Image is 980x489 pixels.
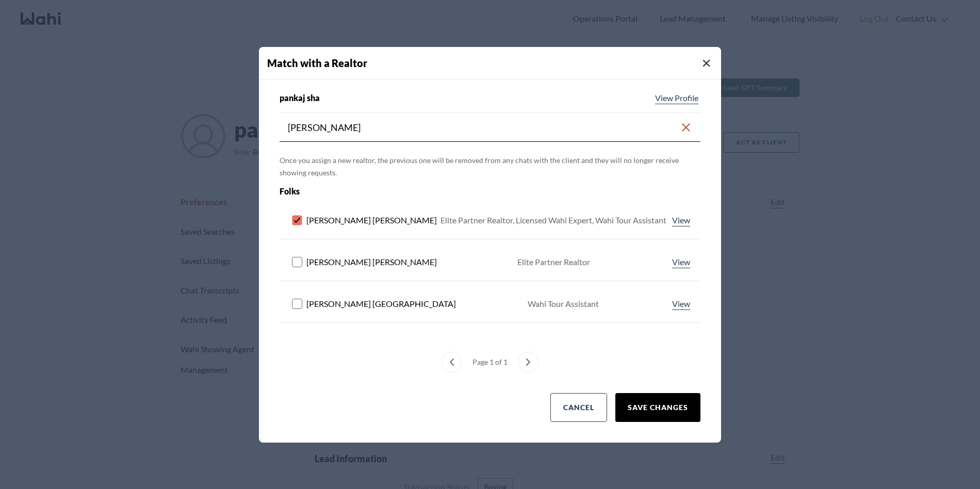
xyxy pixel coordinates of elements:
[653,92,700,104] a: View profile
[440,214,666,226] div: Elite Partner Realtor, Licensed Wahi Expert, Wahi Tour Assistant
[550,393,607,422] button: Cancel
[306,298,456,310] span: [PERSON_NAME] [GEOGRAPHIC_DATA]
[280,92,320,104] span: pankaj sha
[517,256,590,268] div: Elite Partner Realtor
[468,352,512,372] div: Page 1 of 1
[528,298,599,310] div: Wahi Tour Assistant
[670,298,692,310] a: View profile
[280,352,700,372] nav: Match with an agent menu pagination
[518,352,538,372] button: next page
[306,256,437,268] span: [PERSON_NAME] [PERSON_NAME]
[680,118,692,137] button: Clear search
[280,185,616,198] div: Folks
[700,57,713,70] button: Close Modal
[670,214,692,226] a: View profile
[306,214,437,226] span: [PERSON_NAME] [PERSON_NAME]
[615,393,700,422] button: Save Changes
[442,352,462,372] button: previous page
[670,256,692,268] a: View profile
[267,55,721,71] h4: Match with a Realtor
[288,118,680,137] input: Search input
[280,154,700,179] p: Once you assign a new realtor, the previous one will be removed from any chats with the client an...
